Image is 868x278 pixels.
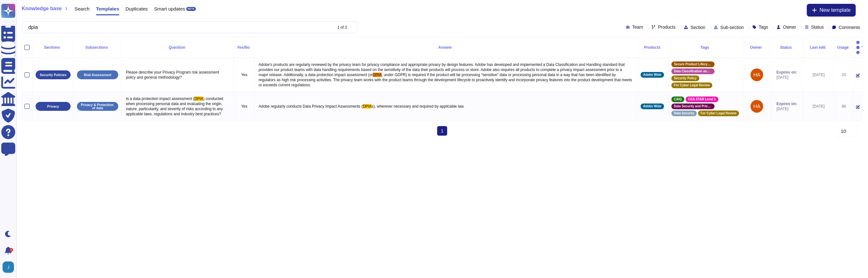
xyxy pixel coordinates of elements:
[777,106,797,111] span: [DATE]
[777,75,797,80] span: [DATE]
[674,112,694,115] span: Data Security
[746,46,768,49] div: Owner
[632,25,643,29] span: Team
[258,73,633,87] span: , under GDPR) is required if the product will be processing “sensitive” data or processing person...
[84,73,112,77] p: Risk Assessment
[783,25,796,29] span: Owner
[363,104,372,109] span: DPIA
[674,77,697,80] span: Security Policy
[806,104,832,109] div: [DATE]
[124,46,231,49] div: Question
[811,25,824,29] span: Status
[126,6,148,11] span: Duplicates
[672,46,741,49] div: Tags
[25,22,332,33] input: Search by keywords
[820,8,851,13] span: New template
[126,96,194,101] span: Is a data protection impact assessment (
[837,104,851,109] div: 86
[643,105,662,108] span: Adobe Wide
[777,101,797,106] span: Expires on:
[74,6,90,11] span: Search
[237,46,251,49] div: Yes/No
[9,248,13,252] div: 2
[22,6,62,11] span: Knowledge base
[79,103,116,110] p: Privacy & Protection of data
[186,7,196,11] div: BETA
[337,25,347,29] div: 1 of 3
[751,68,763,81] img: user
[674,84,710,87] span: For Cyber Legal Review
[258,62,626,77] span: Adobe’s products are regularly reviewed by the privacy team for privacy compliance and appropriat...
[124,68,231,82] p: Please describe your Privacy Program risk assessment policy and general methodology?
[372,104,465,109] span: s), wherever necessary and required by applicable law.
[774,46,800,49] div: Status
[154,6,185,11] span: Smart updates
[674,98,682,101] span: CAIQ
[759,25,768,29] span: Tags
[257,46,635,49] div: Answer
[194,96,203,101] span: DPIA
[237,104,251,109] p: Yes
[35,46,71,49] div: Sections
[777,70,797,75] span: Expires on:
[806,46,832,49] div: Last edit
[837,46,851,49] div: Usage
[807,4,856,17] button: New template
[751,100,763,113] img: user
[658,25,676,29] span: Products
[674,70,712,73] span: Data Classification and Handling Standard
[720,25,744,30] span: Sub-section
[126,96,224,116] span: ) conducted when processing personal data and evaluating the origin, nature, particularity, and s...
[237,72,251,77] p: Yes
[806,72,832,77] div: [DATE]
[688,98,716,101] span: CSA STAR Level 1
[674,63,712,66] span: Secure Product Lifecycle Standard
[3,261,14,273] img: user
[837,72,851,77] div: 20
[40,73,66,77] p: Security Policies
[373,73,382,77] span: DPIA
[691,25,706,30] span: Section
[1,260,18,274] button: user
[437,126,447,136] span: 1
[96,6,119,11] span: Templates
[674,105,712,108] span: Data Security and Privacy Lifecycle Management
[258,104,362,109] span: Adobe regularly conducts Data Privacy Impact Assessments (
[641,46,666,49] div: Products
[47,105,59,108] p: Privacy
[76,46,119,49] div: Subsections
[643,73,662,76] span: Adobe Wide
[701,112,737,115] span: For Cyber Legal Review
[839,25,860,30] span: Comments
